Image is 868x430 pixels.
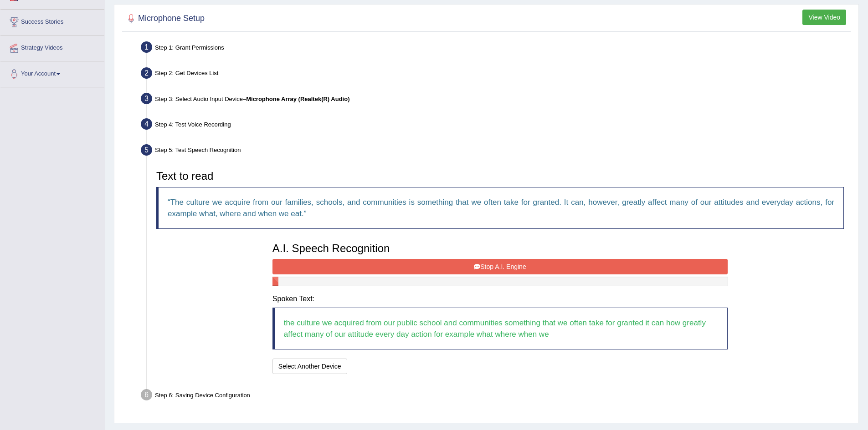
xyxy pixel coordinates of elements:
[156,170,844,182] h3: Text to read
[272,295,728,303] h4: Spoken Text:
[272,359,347,374] button: Select Another Device
[243,96,350,102] span: –
[137,39,854,59] div: Step 1: Grant Permissions
[0,10,104,32] a: Success Stories
[137,116,854,136] div: Step 4: Test Voice Recording
[246,96,349,102] b: Microphone Array (Realtek(R) Audio)
[272,308,728,349] blockquote: the culture we acquired from our public school and communities something that we often take for g...
[137,65,854,85] div: Step 2: Get Devices List
[802,10,846,25] button: View Video
[0,61,104,84] a: Your Account
[137,142,854,162] div: Step 5: Test Speech Recognition
[124,12,205,25] h2: Microphone Setup
[0,35,104,58] a: Strategy Videos
[137,386,854,406] div: Step 6: Saving Device Configuration
[137,90,854,110] div: Step 3: Select Audio Input Device
[272,243,728,254] h3: A.I. Speech Recognition
[272,259,728,274] button: Stop A.I. Engine
[168,198,834,218] q: The culture we acquire from our families, schools, and communities is something that we often tak...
